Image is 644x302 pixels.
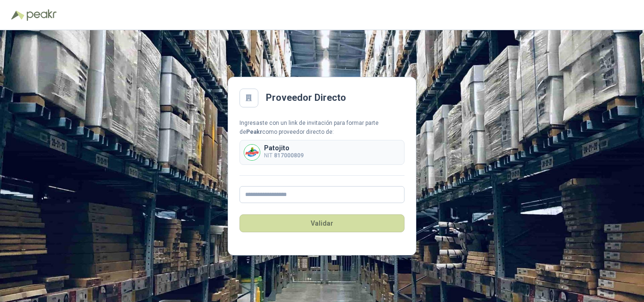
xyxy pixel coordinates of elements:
button: Validar [239,214,405,232]
h2: Proveedor Directo [266,90,346,105]
b: Peakr [246,129,262,135]
p: NIT [264,151,304,160]
b: 817000809 [274,152,304,159]
p: Patojito [264,145,304,151]
div: Ingresaste con un link de invitación para formar parte de como proveedor directo de: [239,119,405,137]
img: Company Logo [244,145,260,160]
img: Logo [11,10,25,20]
img: Peakr [26,9,57,21]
